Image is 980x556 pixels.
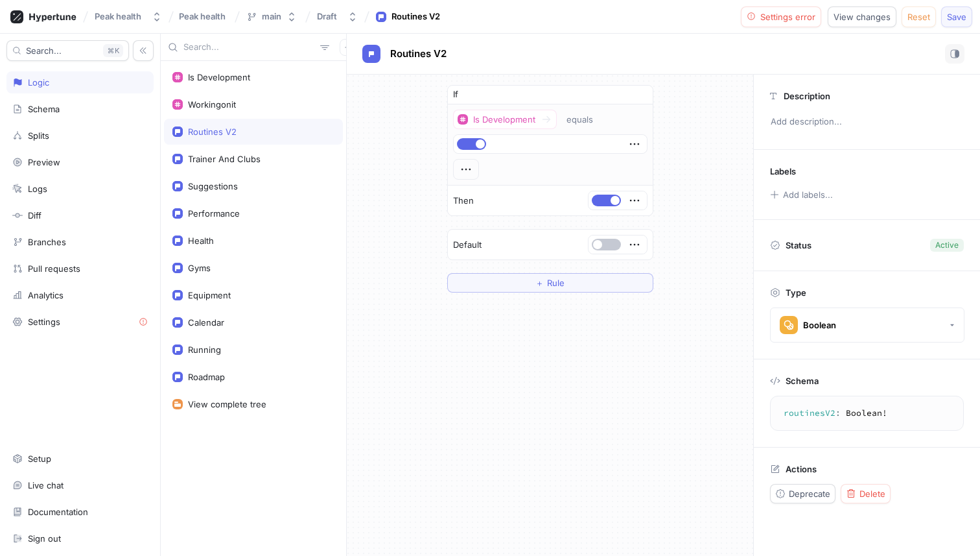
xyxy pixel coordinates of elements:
textarea: routinesV2: Boolean! [776,402,958,425]
div: Sign out [28,533,61,544]
p: Then [453,195,474,208]
div: Documentation [28,507,88,517]
div: Gyms [188,263,211,273]
p: If [453,88,458,101]
p: Labels [770,166,796,176]
button: Peak health [89,6,167,27]
button: Delete [841,484,891,503]
div: Peak health [95,11,141,22]
span: View changes [834,13,891,21]
p: Type [786,287,806,298]
div: Calendar [188,317,224,328]
p: Status [786,236,811,254]
div: Draft [317,11,337,22]
button: Save [941,6,972,27]
span: Delete [859,490,885,498]
div: Is Development [473,114,535,125]
div: main [262,11,281,22]
div: Routines V2 [391,10,440,23]
button: Is Development [453,110,557,129]
div: Boolean [803,320,836,331]
div: Roadmap [188,372,225,382]
div: K [103,44,123,57]
div: Splits [28,130,49,141]
button: Settings error [741,6,822,27]
span: Reset [907,13,930,21]
button: main [241,6,302,27]
button: View changes [828,6,896,27]
button: Add labels... [765,186,837,203]
button: Search...K [6,40,129,61]
span: Rule [547,279,565,287]
div: Workingonit [188,99,236,110]
p: Actions [786,464,817,474]
span: Settings error [760,13,815,21]
span: ＋ [535,279,544,287]
div: Diff [28,210,41,221]
div: Routines V2 [188,127,237,137]
div: Is Development [188,72,250,82]
span: Peak health [179,12,226,21]
span: Routines V2 [390,49,447,59]
div: Analytics [28,290,64,300]
button: equals [561,110,612,129]
input: Search... [183,41,315,54]
div: Suggestions [188,181,238,191]
span: Deprecate [789,490,830,498]
a: Documentation [6,501,154,523]
div: Branches [28,237,66,247]
div: Logs [28,184,47,194]
div: View complete tree [188,399,266,409]
div: Performance [188,208,240,219]
p: Add description... [765,111,969,133]
div: equals [566,114,593,125]
div: Running [188,344,221,355]
div: Health [188,236,214,246]
button: Deprecate [770,484,835,503]
p: Description [784,91,830,101]
button: Reset [902,6,936,27]
div: Equipment [188,290,231,300]
div: Logic [28,77,49,88]
p: Default [453,239,482,252]
button: Boolean [770,308,964,343]
div: Schema [28,104,60,114]
span: Save [947,13,966,21]
span: Search... [26,47,62,54]
p: Schema [786,376,819,386]
div: Settings [28,317,60,327]
div: Trainer And Clubs [188,154,261,164]
div: Active [935,239,959,251]
button: ＋Rule [447,273,653,293]
button: Draft [312,6,363,27]
div: Pull requests [28,263,80,274]
div: Live chat [28,480,64,490]
div: Setup [28,453,51,464]
div: Preview [28,157,60,167]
